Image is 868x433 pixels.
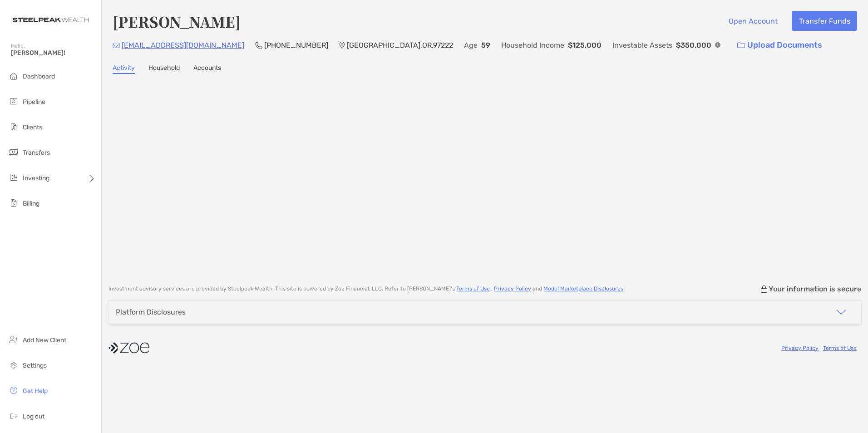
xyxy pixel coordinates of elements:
[464,39,478,51] p: Age
[8,172,19,183] img: investing icon
[23,174,49,182] span: Investing
[8,385,19,396] img: get-help icon
[568,39,602,51] p: $125,000
[23,200,39,207] span: Billing
[792,11,857,31] button: Transfer Funds
[8,121,19,132] img: clients icon
[108,338,149,358] img: company logo
[347,39,453,51] p: [GEOGRAPHIC_DATA] , OR , 97222
[769,285,861,293] p: Your information is secure
[23,413,44,420] span: Log out
[23,149,50,157] span: Transfers
[8,147,19,157] img: transfers icon
[11,4,90,36] img: Zoe Logo
[8,197,19,208] img: billing icon
[731,35,828,55] a: Upload Documents
[481,39,490,51] p: 59
[676,39,711,51] p: $350,000
[823,345,857,351] a: Terms of Use
[264,39,328,51] p: [PHONE_NUMBER]
[23,73,55,80] span: Dashboard
[543,285,623,292] a: Model Marketplace Disclosures
[148,64,180,74] a: Household
[612,39,672,51] p: Investable Assets
[737,42,745,49] img: button icon
[23,362,47,369] span: Settings
[23,336,66,344] span: Add New Client
[501,39,564,51] p: Household Income
[193,64,221,74] a: Accounts
[113,64,135,74] a: Activity
[113,43,120,48] img: Email Icon
[715,42,720,48] img: Info Icon
[494,285,531,292] a: Privacy Policy
[721,11,784,31] button: Open Account
[122,39,244,51] p: [EMAIL_ADDRESS][DOMAIN_NAME]
[116,308,186,316] div: Platform Disclosures
[23,98,45,106] span: Pipeline
[836,307,847,318] img: icon arrow
[23,123,42,131] span: Clients
[8,334,19,345] img: add_new_client icon
[255,42,262,49] img: Phone Icon
[8,410,19,421] img: logout icon
[8,359,19,370] img: settings icon
[781,345,819,351] a: Privacy Policy
[23,387,48,395] span: Get Help
[8,70,19,81] img: dashboard icon
[456,285,490,292] a: Terms of Use
[113,11,241,32] h4: [PERSON_NAME]
[339,42,345,49] img: Location Icon
[108,285,625,292] p: Investment advisory services are provided by Steelpeak Wealth . This site is powered by Zoe Finan...
[8,96,19,107] img: pipeline icon
[11,49,96,57] span: [PERSON_NAME]!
